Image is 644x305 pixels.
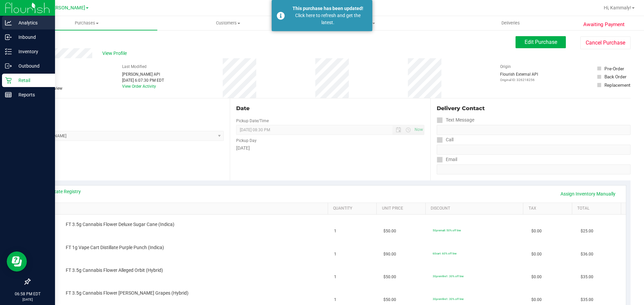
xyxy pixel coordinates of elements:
p: 06:58 PM EDT [3,291,52,297]
div: Click here to refresh and get the latest. [288,12,367,26]
a: Deliveries [440,16,581,30]
label: Last Modified [122,64,147,70]
label: Pickup Day [236,138,257,144]
label: Origin [500,64,511,70]
iframe: Resource center [7,251,27,272]
a: View State Registry [41,188,81,195]
a: Assign Inventory Manually [556,188,620,200]
span: $90.00 [383,251,396,257]
span: FT 3.5g Cannabis Flower Alleged Orbit (Hybrid) [66,267,163,274]
inline-svg: Outbound [5,63,12,69]
inline-svg: Inventory [5,48,12,55]
p: Outbound [12,62,52,70]
span: 50premall: 50% off line [433,229,461,232]
span: Purchases [16,20,157,26]
span: 1 [334,274,336,280]
a: Purchases [16,16,157,30]
span: Edit Purchase [525,39,557,45]
span: Customers [158,20,298,26]
div: [PERSON_NAME] API [122,71,164,77]
span: $50.00 [383,274,396,280]
a: Customers [157,16,299,30]
div: [DATE] 6:07:30 PM EDT [122,77,164,83]
p: Inbound [12,33,52,41]
label: Call [437,135,453,145]
button: Edit Purchase [516,36,566,48]
span: 1 [334,228,336,234]
span: $35.00 [581,274,593,280]
label: Text Message [437,115,474,125]
a: Quantity [333,206,374,211]
p: Reports [12,91,52,99]
div: Flourish External API [500,71,538,82]
a: Unit Price [382,206,423,211]
a: Tax [529,206,570,211]
span: 30premfire1: 30% off line [433,275,464,278]
label: Email [437,155,457,164]
span: $0.00 [531,251,542,257]
div: Delivery Contact [437,104,631,112]
a: Discount [431,206,521,211]
div: Replacement [604,82,630,88]
button: Cancel Purchase [580,36,631,49]
input: Format: (999) 999-9999 [437,125,631,135]
div: Pre-Order [604,65,624,72]
span: $0.00 [531,274,542,280]
span: FT 3.5g Cannabis Flower Deluxe Sugar Cane (Indica) [66,221,174,228]
span: 30premfire1: 30% off line [433,297,464,301]
span: [PERSON_NAME] [48,5,85,11]
p: Analytics [12,19,52,27]
span: $35.00 [581,297,593,303]
div: This purchase has been updated! [288,5,367,12]
p: [DATE] [3,297,52,302]
span: View Profile [102,50,129,57]
div: Location [30,104,224,112]
span: 60cart: 60% off line [433,252,457,255]
a: SKU [40,206,325,211]
span: Deliveries [492,20,529,26]
inline-svg: Inbound [5,34,12,41]
inline-svg: Analytics [5,19,12,26]
p: Retail [12,76,52,84]
inline-svg: Retail [5,77,12,84]
span: $0.00 [531,297,542,303]
div: Back Order [604,73,627,80]
span: FT 1g Vape Cart Distillate Purple Punch (Indica) [66,244,164,251]
span: $25.00 [581,228,593,234]
span: 1 [334,251,336,257]
span: $50.00 [383,297,396,303]
label: Pickup Date/Time [236,118,269,124]
input: Format: (999) 999-9999 [437,145,631,155]
a: Total [577,206,618,211]
inline-svg: Reports [5,91,12,98]
a: View Order Activity [122,84,156,89]
p: Inventory [12,48,52,56]
span: $36.00 [581,251,593,257]
span: Hi, Kammaly! [604,5,631,10]
div: Date [236,104,424,112]
span: $50.00 [383,228,396,234]
p: Original ID: 326218256 [500,77,538,82]
span: 1 [334,297,336,303]
span: $0.00 [531,228,542,234]
span: FT 3.5g Cannabis Flower [PERSON_NAME] Grapes (Hybrid) [66,290,189,296]
div: [DATE] [236,145,424,152]
span: Awaiting Payment [583,21,625,28]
